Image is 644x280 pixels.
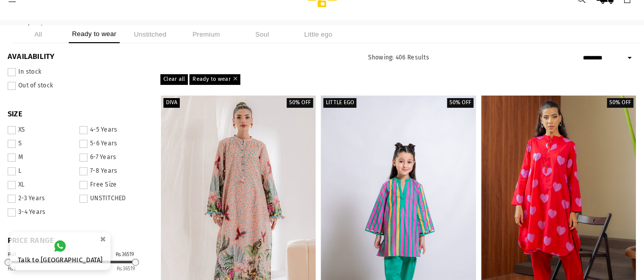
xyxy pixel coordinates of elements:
span: Showing: 406 Results [368,54,429,61]
button: × [97,231,109,247]
li: Soul [237,25,288,43]
span: SIZE [8,109,145,119]
li: Little ego [293,25,344,43]
a: Talk to [GEOGRAPHIC_DATA] [10,232,110,270]
label: 50% off [607,98,633,108]
label: L [8,167,73,175]
li: All [13,25,64,43]
label: S [8,140,73,148]
label: 7-8 Years [79,167,145,175]
span: PRICE RANGE [8,236,145,246]
span: Availability [8,52,145,62]
div: ₨0 [8,252,17,257]
label: 6-7 Years [79,153,145,162]
label: XS [8,126,73,134]
ins: 0 [8,266,17,272]
label: UNSTITCHED [79,195,145,203]
label: In stock [8,68,145,76]
label: Out of stock [8,82,145,90]
a: Clear all [160,74,188,84]
label: 4-5 Years [79,126,145,134]
label: Diva [163,98,180,108]
label: XL [8,181,73,189]
label: 3-4 Years [8,208,73,216]
div: ₨36519 [116,252,134,257]
label: Free Size [79,181,145,189]
a: Ready to wear [189,74,240,84]
li: Premium [181,25,232,43]
label: 50% off [447,98,473,108]
a: Home [8,24,26,33]
label: 50% off [287,98,313,108]
li: Ready to wear [69,25,120,43]
label: M [8,153,73,162]
span: Sale [33,24,48,33]
label: 5-6 Years [79,140,145,148]
label: Little EGO [323,98,356,108]
span: | [27,24,32,33]
label: 2-3 Years [8,195,73,203]
ins: 36519 [117,266,135,272]
li: Unstitched [125,25,176,43]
